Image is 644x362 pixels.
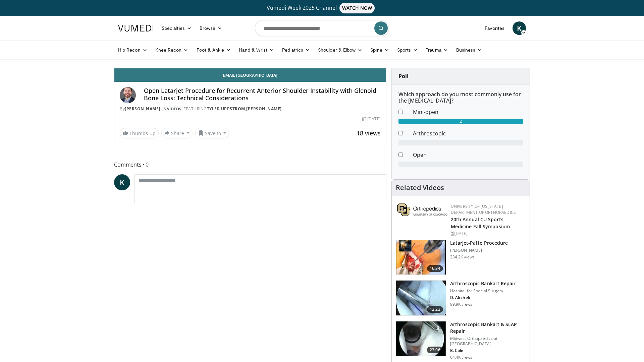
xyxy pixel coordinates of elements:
[235,43,278,57] a: Hand & Wrist
[396,240,446,275] img: 617583_3.png.150x105_q85_crop-smart_upscale.jpg
[114,174,130,190] a: K
[119,3,525,13] a: Vumedi Week 2025 ChannelWATCH NOW
[450,321,526,335] h3: Arthroscopic Bankart & SLAP Repair
[144,87,381,102] h4: Open Latarjet Procedure for Recurrent Anterior Shoulder Instability with Glenoid Bone Loss: Techn...
[422,43,452,57] a: Trauma
[362,116,380,122] div: [DATE]
[120,106,381,112] div: By FEATURING ,
[114,43,151,57] a: Hip Recon
[396,321,526,360] a: 23:06 Arthroscopic Bankart & SLAP Repair Midwest Orthopaedics at [GEOGRAPHIC_DATA] B. Cole 64.4K ...
[450,240,508,246] h3: Latarjet-Patte Procedure
[120,87,136,103] img: Avatar
[427,306,443,313] span: 12:23
[357,129,381,137] span: 18 views
[450,248,508,253] p: [PERSON_NAME]
[450,280,516,287] h3: Arthroscopic Bankart Repair
[278,43,314,57] a: Pediatrics
[246,106,282,112] a: [PERSON_NAME]
[481,21,508,35] a: Favorites
[450,254,475,260] p: 234.2K views
[408,108,528,116] dd: Mini-open
[396,184,444,192] h4: Related Videos
[451,216,510,230] a: 20th Annual CU Sports Medicine Fall Symposium
[120,128,159,138] a: Thumbs Up
[161,128,193,138] button: Share
[396,281,446,315] img: 10039_3.png.150x105_q85_crop-smart_upscale.jpg
[114,68,386,82] a: Email [GEOGRAPHIC_DATA]
[398,72,409,80] strong: Poll
[450,355,472,360] p: 64.4K views
[398,91,523,104] h6: Which approach do you most commonly use for the [MEDICAL_DATA]?
[452,43,486,57] a: Business
[513,21,526,35] a: K
[118,25,154,32] img: VuMedi Logo
[396,240,526,275] a: 16:34 Latarjet-Patte Procedure [PERSON_NAME] 234.2K views
[255,20,389,36] input: Search topics, interventions
[451,203,516,215] a: University of [US_STATE] Department of Orthopaedics
[196,21,226,35] a: Browse
[408,129,528,137] dd: Arthroscopic
[427,265,443,272] span: 16:34
[314,43,366,57] a: Shoulder & Elbow
[398,119,523,124] div: 2
[393,43,422,57] a: Sports
[396,321,446,356] img: cole_0_3.png.150x105_q85_crop-smart_upscale.jpg
[161,106,183,112] a: 5 Videos
[195,128,229,138] button: Save to
[125,106,160,112] a: [PERSON_NAME]
[450,348,526,353] p: B. Cole
[366,43,393,57] a: Spine
[114,68,386,68] video-js: Video Player
[396,280,526,316] a: 12:23 Arthroscopic Bankart Repair Hospital for Special Surgery D. Altchek 99.9K views
[193,43,235,57] a: Foot & Ankle
[450,295,516,300] p: D. Altchek
[450,336,526,347] p: Midwest Orthopaedics at [GEOGRAPHIC_DATA]
[207,106,245,112] a: Tyler Uppstrom
[339,3,375,13] span: WATCH NOW
[408,151,528,159] dd: Open
[151,43,193,57] a: Knee Recon
[451,231,524,237] div: [DATE]
[114,160,386,169] span: Comments 0
[450,288,516,294] p: Hospital for Special Surgery
[450,302,472,307] p: 99.9K views
[397,203,447,216] img: 355603a8-37da-49b6-856f-e00d7e9307d3.png.150x105_q85_autocrop_double_scale_upscale_version-0.2.png
[427,347,443,353] span: 23:06
[158,21,196,35] a: Specialties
